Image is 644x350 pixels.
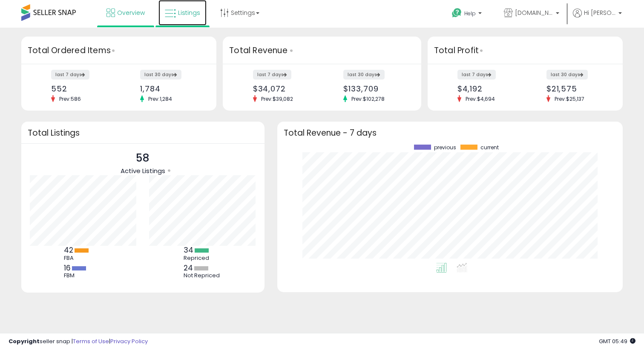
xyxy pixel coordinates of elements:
[55,95,85,102] span: Prev: 586
[253,70,291,80] label: last 7 days
[64,245,73,255] b: 42
[28,45,210,57] h3: Total Ordered Items
[184,245,193,255] b: 34
[445,1,490,28] a: Help
[9,338,148,346] div: seller snap | |
[64,255,102,262] div: FBA
[121,166,165,175] span: Active Listings
[64,263,71,273] b: 16
[28,130,258,136] h3: Total Listings
[515,9,553,17] span: [DOMAIN_NAME]
[347,95,389,102] span: Prev: $102,278
[9,337,40,345] strong: Copyright
[253,84,316,93] div: $34,072
[464,10,476,17] span: Help
[451,8,462,18] i: Get Help
[140,70,181,80] label: last 30 days
[109,47,117,54] div: Tooltip anchor
[480,145,499,151] span: current
[257,95,297,102] span: Prev: $39,082
[546,70,588,80] label: last 30 days
[573,9,622,28] a: Hi [PERSON_NAME]
[144,95,176,102] span: Prev: 1,284
[73,337,109,345] a: Terms of Use
[284,130,616,136] h3: Total Revenue - 7 days
[184,272,222,279] div: Not Repriced
[434,145,456,151] span: previous
[117,9,145,17] span: Overview
[178,9,200,17] span: Listings
[51,84,112,93] div: 552
[110,337,148,345] a: Privacy Policy
[229,45,415,57] h3: Total Revenue
[184,263,193,273] b: 24
[461,95,499,102] span: Prev: $4,694
[457,70,496,80] label: last 7 days
[434,45,616,57] h3: Total Profit
[584,9,616,17] span: Hi [PERSON_NAME]
[457,84,519,93] div: $4,192
[287,47,295,54] div: Tooltip anchor
[121,150,165,166] p: 58
[165,167,173,174] div: Tooltip anchor
[140,84,201,93] div: 1,784
[343,70,385,80] label: last 30 days
[64,272,102,279] div: FBM
[343,84,406,93] div: $133,709
[184,255,222,262] div: Repriced
[477,47,485,54] div: Tooltip anchor
[599,337,635,345] span: 2025-08-11 05:49 GMT
[51,70,89,80] label: last 7 days
[550,95,589,102] span: Prev: $25,137
[546,84,608,93] div: $21,575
